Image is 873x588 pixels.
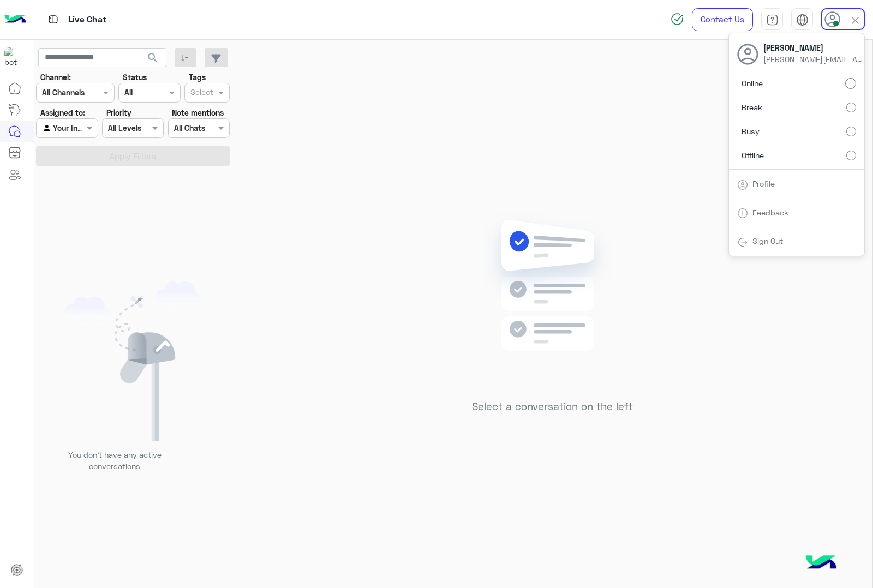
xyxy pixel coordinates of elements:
[752,179,775,188] a: Profile
[40,107,85,118] label: Assigned to:
[802,544,840,583] img: hulul-logo.png
[763,53,862,65] span: [PERSON_NAME][EMAIL_ADDRESS][DOMAIN_NAME]
[64,281,202,441] img: empty users
[761,8,783,31] a: tab
[692,8,753,31] a: Contact Us
[472,400,633,413] h5: Select a conversation on the left
[845,78,856,89] input: Online
[737,208,748,219] img: tab
[849,14,862,27] img: close
[59,449,170,472] p: You don’t have any active conversations
[742,125,760,137] span: Busy
[796,14,809,26] img: tab
[46,13,60,26] img: tab
[172,107,224,118] label: Note mentions
[766,14,779,26] img: tab
[40,71,71,83] label: Channel:
[742,101,762,113] span: Break
[752,236,783,245] a: Sign Out
[737,237,748,248] img: tab
[68,13,106,27] p: Live Chat
[763,42,862,53] span: [PERSON_NAME]
[671,13,684,26] img: spinner
[106,107,131,118] label: Priority
[742,149,764,161] span: Offline
[123,71,147,83] label: Status
[737,179,748,190] img: tab
[140,48,166,71] button: search
[4,8,26,31] img: Logo
[742,77,763,89] span: Online
[189,71,206,83] label: Tags
[36,146,230,166] button: Apply Filters
[846,103,856,112] input: Break
[189,86,213,100] div: Select
[846,151,856,160] input: Offline
[4,47,24,67] img: 713415422032625
[752,208,788,217] a: Feedback
[846,127,856,136] input: Busy
[474,211,631,392] img: no messages
[146,51,159,64] span: search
